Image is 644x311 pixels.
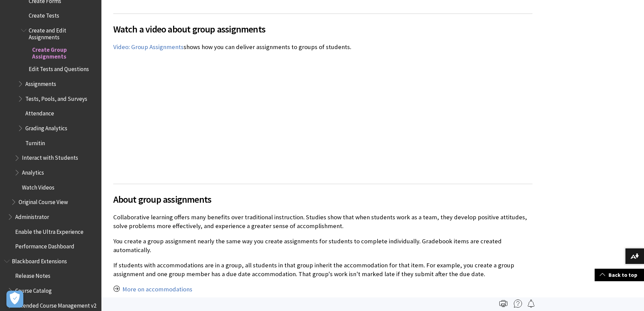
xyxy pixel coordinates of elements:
[19,196,68,205] span: Original Course View
[25,78,56,87] span: Assignments
[514,299,522,308] img: More help
[15,270,50,280] span: Release Notes
[22,152,78,161] span: Interact with Students
[22,167,44,176] span: Analytics
[6,291,23,308] button: Open Preferences
[15,241,74,250] span: Performance Dashboard
[15,211,49,220] span: Administrator
[113,261,532,279] p: If students with accommodations are in a group, all students in that group inherit the accommodat...
[113,43,184,51] a: Video: Group Assignments
[25,137,45,147] span: Turnitin
[25,93,87,102] span: Tests, Pools, and Surveys
[527,299,535,308] img: Follow this page
[32,44,97,60] span: Create Group Assignments
[12,256,67,265] span: Blackboard Extensions
[15,285,52,294] span: Course Catalog
[113,237,532,254] p: You create a group assignment nearly the same way you create assignments for students to complete...
[15,300,96,309] span: Extended Course Management v2
[113,192,532,206] span: About group assignments
[15,226,84,235] span: Enable the Ultra Experience
[29,64,89,73] span: Edit Tests and Questions
[113,22,532,36] span: Watch a video about group assignments
[25,123,67,132] span: Grading Analytics
[499,299,507,308] img: Print
[122,285,192,293] a: More on accommodations
[29,25,97,41] span: Create and Edit Assignments
[595,269,644,281] a: Back to top
[113,43,532,51] p: shows how you can deliver assignments to groups of students.
[29,10,59,19] span: Create Tests
[25,108,54,117] span: Attendance
[22,182,54,191] span: Watch Videos
[113,213,532,230] p: Collaborative learning offers many benefits over traditional instruction. Studies show that when ...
